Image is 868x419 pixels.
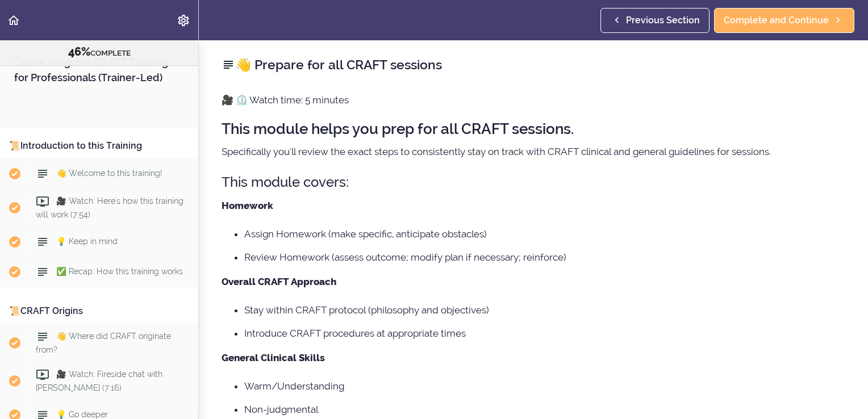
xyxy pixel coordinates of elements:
span: Previous Section [626,14,700,27]
span: 🎥 Watch: Fireside chat with [PERSON_NAME] (7:16) [36,370,162,392]
a: Previous Section [600,8,710,33]
p: 🎥 ⏲️ Watch time: 5 minutes [222,91,845,108]
h3: This module covers: [222,173,845,191]
li: Non-judgmental [244,402,845,417]
svg: Back to course curriculum [7,14,20,27]
h2: 👋 Prepare for all CRAFT sessions [222,55,845,74]
strong: General Clinical Skills [222,352,325,363]
p: Specifically you'll review the exact steps to consistently stay on track with CRAFT clinical and ... [222,143,845,160]
svg: Settings Menu [177,14,190,27]
li: Stay within CRAFT protocol (philosophy and objectives) [244,303,845,317]
span: 🎥 Watch: Here's how this training will work (7:54) [36,196,183,219]
a: Complete and Continue [714,8,854,33]
div: COMPLETE [14,45,184,60]
li: Warm/Understanding [244,379,845,393]
li: Introduce CRAFT procedures at appropriate times [244,326,845,341]
span: 👋 Welcome to this training! [56,169,162,178]
span: 💡 Keep in mind [56,237,118,246]
span: 👋 Where did CRAFT originate from? [36,332,171,354]
strong: Overall CRAFT Approach [222,276,336,287]
span: Complete and Continue [724,14,829,27]
li: Review Homework (assess outcome; modify plan if necessary; reinforce) [244,250,845,265]
h2: This module helps you prep for all CRAFT sessions. [222,121,845,137]
span: 💡 Go deeper [56,410,108,419]
li: Assign Homework (make specific, anticipate obstacles) [244,227,845,241]
span: 46% [68,45,90,58]
span: ✅ Recap: How this training works [56,267,183,276]
strong: Homework [222,200,273,211]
